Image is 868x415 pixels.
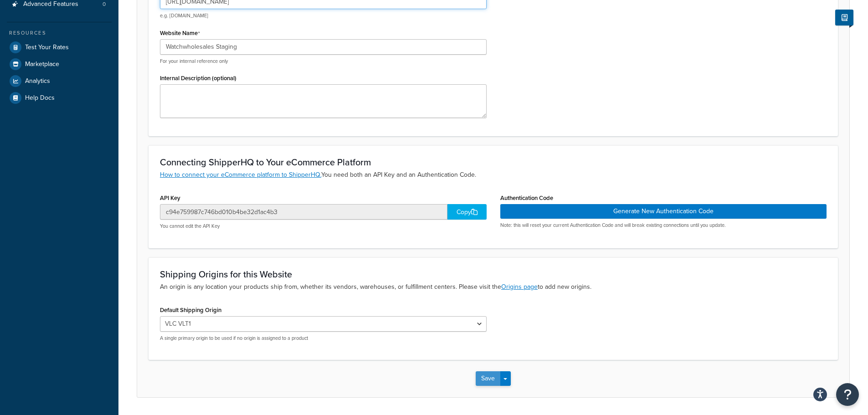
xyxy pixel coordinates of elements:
[160,30,200,37] label: Website Name
[160,157,827,167] h3: Connecting ShipperHQ to Your eCommerce Platform
[501,282,538,292] a: Origins page
[160,170,321,179] a: How to connect your eCommerce platform to ShipperHQ.
[23,0,78,8] span: Advanced Features
[836,383,859,406] button: Open Resource Center
[160,269,827,279] h3: Shipping Origins for this Website
[160,12,487,19] p: e.g. [DOMAIN_NAME]
[160,170,827,180] p: You need both an API Key and an Authentication Code.
[7,39,112,56] a: Test Your Rates
[500,195,553,201] label: Authentication Code
[160,75,236,82] label: Internal Description (optional)
[160,58,487,65] p: For your internal reference only
[500,204,827,219] button: Generate New Authentication Code
[160,282,827,292] p: An origin is any location your products ship from, whether its vendors, warehouses, or fulfillmen...
[25,44,69,51] span: Test Your Rates
[7,29,112,37] div: Resources
[103,0,106,8] span: 0
[7,56,112,72] a: Marketplace
[476,371,500,386] button: Save
[25,77,50,85] span: Analytics
[160,195,180,201] label: API Key
[25,61,59,68] span: Marketplace
[500,222,827,229] p: Note: this will reset your current Authentication Code and will break existing connections until ...
[7,90,112,106] a: Help Docs
[160,307,221,313] label: Default Shipping Origin
[160,223,487,230] p: You cannot edit the API Key
[25,94,55,102] span: Help Docs
[835,10,853,26] button: Show Help Docs
[447,204,487,220] div: Copy
[160,335,487,342] p: A single primary origin to be used if no origin is assigned to a product
[7,73,112,89] a: Analytics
